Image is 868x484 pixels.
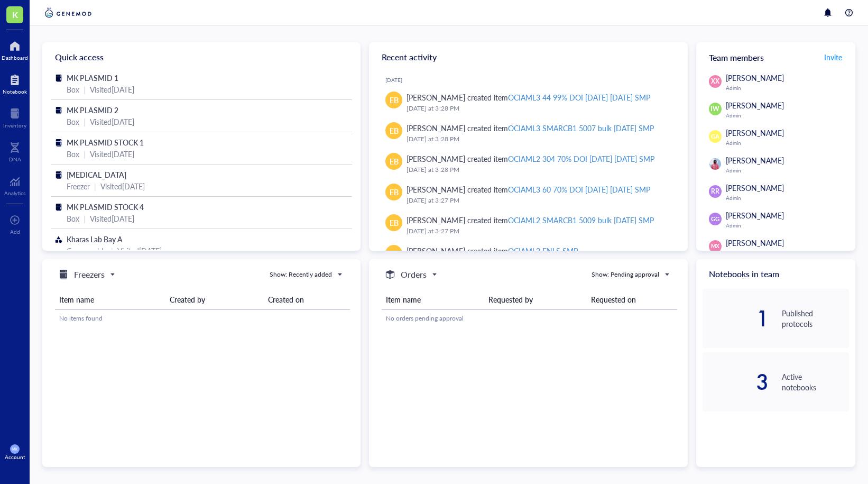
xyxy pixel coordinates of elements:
button: Invite [824,49,843,66]
span: EB [390,94,399,106]
span: XX [711,77,719,86]
span: EB [390,156,399,167]
div: OCIAML3 44 99% DOI [DATE] [DATE] SMP [508,92,650,103]
div: OCIAML2 304 70% DOI [DATE] [DATE] SMP [508,153,654,164]
span: [PERSON_NAME] [726,72,784,83]
div: [PERSON_NAME] created item [407,214,654,226]
div: OCIAML3 60 70% DOI [DATE] [DATE] SMP [508,184,650,195]
div: [DATE] [385,77,679,83]
div: Admin [726,250,849,256]
span: [PERSON_NAME] [726,210,784,221]
div: [PERSON_NAME] created item [407,122,654,134]
span: [MEDICAL_DATA] [67,169,126,180]
div: Add [10,229,20,235]
div: [DATE] at 3:27 PM [407,226,670,236]
span: Invite [824,52,842,62]
img: f8f27afb-f33d-4f80-a997-14505bd0ceeb.jpeg [709,158,721,170]
a: Analytics [4,173,25,196]
span: RR [711,187,719,196]
span: MK PLASMID 2 [67,105,118,115]
div: Admin [726,140,849,146]
div: 1 [703,310,770,327]
div: Visited [DATE] [90,148,134,160]
div: Dashboard [2,54,28,61]
div: Account [5,454,25,460]
div: Consumable [67,245,107,257]
div: [PERSON_NAME] created item [407,184,650,195]
div: DNA [9,156,21,162]
div: Freezer [67,180,90,192]
div: Admin [726,222,849,229]
div: Visited [DATE] [117,245,162,257]
div: 3 [703,373,770,390]
a: Dashboard [2,38,28,61]
div: Visited [DATE] [90,116,134,127]
img: genemod-logo [42,6,94,19]
a: EB[PERSON_NAME] created itemOCIAML3 44 99% DOI [DATE] [DATE] SMP[DATE] at 3:28 PM [377,87,679,118]
div: Box [67,213,79,224]
div: Recent activity [369,42,687,72]
span: K [12,8,18,21]
th: Requested by [484,290,587,309]
a: Inventory [3,105,26,129]
th: Created by [165,290,264,309]
a: EB[PERSON_NAME] created itemOCIAML3 SMARCB1 5007 bulk [DATE] SMP[DATE] at 3:28 PM [377,118,679,149]
th: Requested on [587,290,677,309]
h5: Orders [401,268,427,281]
div: | [94,180,96,192]
a: Notebook [3,71,27,95]
div: | [84,213,86,224]
span: [PERSON_NAME] [726,155,784,166]
a: EB[PERSON_NAME] created itemOCIAML3 60 70% DOI [DATE] [DATE] SMP[DATE] at 3:27 PM [377,179,679,210]
div: Admin [726,112,849,118]
div: Visited [DATE] [90,84,134,95]
div: Show: Recently added [270,270,332,279]
div: OCIAML3 SMARCB1 5007 bulk [DATE] SMP [508,123,654,133]
span: [PERSON_NAME] [726,127,784,138]
div: OCIAML2 SMARCB1 5009 bulk [DATE] SMP [508,215,654,225]
span: MK PLASMID STOCK 4 [67,202,144,212]
div: No orders pending approval [386,314,672,323]
span: [PERSON_NAME] [726,238,784,248]
div: Notebook [3,88,27,95]
div: No items found [59,314,346,323]
h5: Freezers [74,268,105,281]
th: Created on [264,290,350,309]
th: Item name [55,290,165,309]
div: Notebooks in team [696,259,855,289]
span: MK PLASMID STOCK 1 [67,137,144,148]
a: EB[PERSON_NAME] created itemOCIAML2 304 70% DOI [DATE] [DATE] SMP[DATE] at 3:28 PM [377,149,679,179]
div: [DATE] at 3:28 PM [407,103,670,114]
div: Box [67,84,79,95]
div: | [84,84,86,95]
span: IW [710,104,719,114]
span: MK PLASMID 1 [67,72,118,83]
div: Visited [DATE] [90,213,134,224]
div: [DATE] at 3:28 PM [407,165,670,175]
div: Team members [696,42,855,72]
div: | [84,148,86,160]
div: Admin [726,167,849,173]
a: EB[PERSON_NAME] created itemOCIAML2 SMARCB1 5009 bulk [DATE] SMP[DATE] at 3:27 PM [377,210,679,241]
div: [DATE] at 3:28 PM [407,134,670,144]
div: Published protocols [782,308,849,329]
span: [PERSON_NAME] [726,100,784,111]
span: EB [390,125,399,136]
span: GG [710,215,719,224]
div: | [111,245,113,257]
span: EB [390,186,399,198]
div: Active notebooks [782,371,849,392]
span: GA [711,132,719,141]
div: Box [67,148,79,160]
div: [PERSON_NAME] created item [407,92,650,103]
span: Kharas Lab Bay A [67,234,123,244]
a: DNA [9,139,21,162]
div: Admin [726,195,849,201]
div: | [84,116,86,127]
div: Box [67,116,79,127]
div: [DATE] at 3:27 PM [407,195,670,206]
div: Show: Pending approval [592,270,659,279]
div: [PERSON_NAME] created item [407,153,654,165]
th: Item name [382,290,484,309]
